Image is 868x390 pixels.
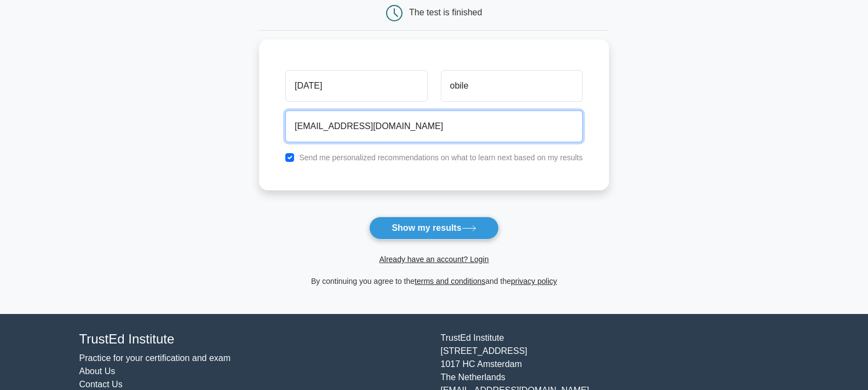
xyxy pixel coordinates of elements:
input: Last name [441,70,583,102]
a: privacy policy [511,277,557,286]
label: Send me personalized recommendations on what to learn next based on my results [299,153,583,162]
div: The test is finished [409,8,482,17]
a: terms and conditions [415,277,485,286]
a: About Us [79,366,116,376]
a: Already have an account? Login [379,255,488,264]
button: Show my results [369,217,498,240]
input: Email [285,110,583,142]
a: Practice for your certification and exam [79,353,231,363]
div: By continuing you agree to the and the [252,275,616,288]
h4: TrustEd Institute [79,331,428,347]
input: First name [285,70,427,102]
a: Contact Us [79,380,123,389]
